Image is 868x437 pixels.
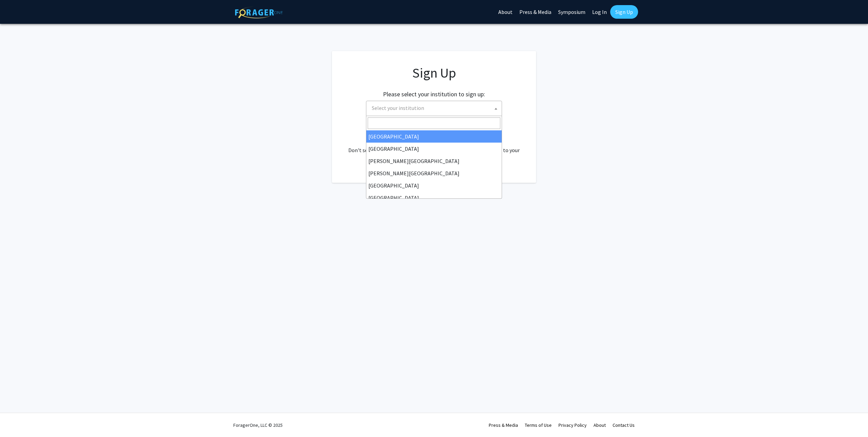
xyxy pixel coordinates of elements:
[372,104,424,111] span: Select your institution
[368,117,500,129] input: Search
[366,155,502,167] li: [PERSON_NAME][GEOGRAPHIC_DATA]
[369,101,502,115] span: Select your institution
[366,167,502,179] li: [PERSON_NAME][GEOGRAPHIC_DATA]
[366,101,502,116] span: Select your institution
[525,422,552,428] a: Terms of Use
[346,65,522,81] h1: Sign Up
[366,143,502,155] li: [GEOGRAPHIC_DATA]
[366,179,502,192] li: [GEOGRAPHIC_DATA]
[489,422,518,428] a: Press & Media
[610,5,638,19] a: Sign Up
[346,130,522,162] div: Already have an account? . Don't see your institution? about bringing ForagerOne to your institut...
[235,6,283,18] img: ForagerOne Logo
[558,422,587,428] a: Privacy Policy
[594,422,606,428] a: About
[233,413,283,437] div: ForagerOne, LLC © 2025
[383,91,485,98] h2: Please select your institution to sign up:
[613,422,635,428] a: Contact Us
[5,406,29,432] iframe: Chat
[366,130,502,143] li: [GEOGRAPHIC_DATA]
[366,192,502,204] li: [GEOGRAPHIC_DATA]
